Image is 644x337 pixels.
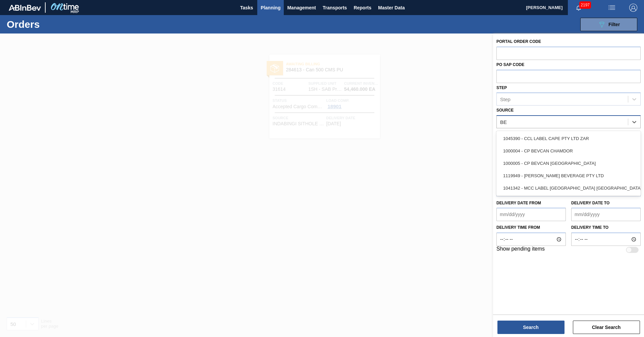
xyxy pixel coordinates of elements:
img: TNhmsLtSVTkK8tSr43FrP2fwEKptu5GPRR3wAAAABJRU5ErkJggg== [9,5,41,11]
img: Logout [629,4,637,12]
div: 1119949 - [PERSON_NAME] BEVERAGE PTY LTD [496,170,641,182]
input: mm/dd/yyyy [571,208,641,221]
span: Tasks [239,4,254,12]
div: Step [500,96,511,102]
label: Portal Order Code [496,39,541,44]
img: userActions [608,4,616,12]
label: Show pending items [496,246,545,254]
div: 1041342 - MCC LABEL [GEOGRAPHIC_DATA] [GEOGRAPHIC_DATA] [496,182,641,194]
input: mm/dd/yyyy [496,208,566,221]
span: 2197 [579,1,591,9]
button: Notifications [568,3,589,12]
span: Planning [261,4,280,12]
span: Transports [323,4,347,12]
span: Master Data [378,4,405,12]
label: Destination [496,131,523,135]
span: Filter [608,22,620,27]
label: Step [496,85,507,90]
label: PO SAP Code [496,62,524,67]
div: 1000005 - CP BEVCAN [GEOGRAPHIC_DATA] [496,157,641,170]
label: Source [496,108,514,113]
label: Delivery time from [496,223,566,232]
div: 1045390 - CCL LABEL CAPE PTY LTD ZAR [496,132,641,145]
span: Management [287,4,316,12]
button: Filter [580,18,637,31]
label: Delivery Date from [496,201,541,205]
label: Delivery time to [571,223,641,232]
div: 1000004 - CP BEVCAN CHAMDOR [496,145,641,157]
span: Reports [354,4,371,12]
h1: Orders [7,20,107,28]
label: Delivery Date to [571,201,609,205]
